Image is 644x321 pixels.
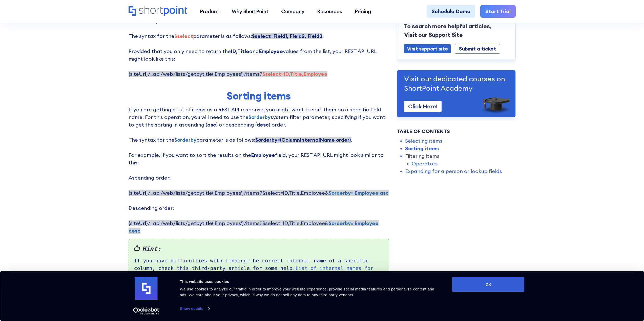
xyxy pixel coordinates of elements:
div: This website uses cookies [180,279,441,285]
a: Expanding for a person or lookup fields [405,167,502,175]
a: Pricing [348,5,378,18]
strong: $orderby [248,114,271,120]
span: We use cookies to analyze our traffic in order to improve your website experience, provide social... [180,287,434,297]
div: Table of Contents [397,128,516,135]
p: If you are getting a list of items as a REST API response, you might want to sort them on a speci... [129,106,389,235]
strong: $select=ID,Title,Employee [262,71,327,77]
a: Usercentrics Cookiebot - opens in a new window [124,307,168,315]
span: {siteUrl}/_api/web/lists/getbytitle('Employees')/items?$select=ID,Title,Employee& [129,190,389,196]
a: List of internal names for SharePoint fields [134,265,373,279]
div: Company [281,8,304,15]
em: Hint: [134,244,384,254]
p: Visit our dedicated courses on ShortPoint Academy [404,74,508,93]
div: If you have difficulties with finding the correct internal name of a specific column, check this ... [129,239,389,285]
strong: $select [174,33,193,39]
strong: asc [207,121,216,128]
img: logo [135,277,158,300]
a: Start Trial [480,5,516,18]
div: Pricing [355,8,371,15]
strong: ID [231,48,236,54]
a: Product [194,5,225,18]
a: Sorting items [405,145,439,152]
h2: Sorting items [164,90,354,102]
button: OK [452,277,525,292]
a: Show details [180,305,210,312]
a: Resources [311,5,348,18]
a: Home [129,6,188,17]
div: Resources [317,8,342,15]
strong: $orderby=(ColumnInternalName order) [255,137,351,143]
a: Click Here! [404,101,442,112]
a: Filtering items [405,152,440,160]
div: Product [200,8,219,15]
strong: Employee [259,48,283,54]
a: Visit support site [404,44,451,53]
strong: $orderby= Employee asc [329,190,389,196]
a: Why ShortPoint [225,5,275,18]
span: {siteUrl}/_api/web/lists/getbytitle('Employees')/items?$select=ID,Title,Employee& [129,220,379,234]
strong: Title [237,48,249,54]
strong: $orderby [174,137,196,143]
a: Submit a ticket [455,44,500,54]
strong: desc [257,121,269,128]
div: Why ShortPoint [232,8,268,15]
strong: $select=Field1, Field2, Field3 [252,33,322,39]
a: Selecting items [405,137,443,145]
a: Schedule Demo [427,5,475,18]
span: {siteUrl}/_api/web/lists/getbytitle('Employees')/items? [129,71,327,77]
a: Operators [412,160,438,167]
strong: Employee [251,152,275,158]
a: Company [275,5,311,18]
p: To search more helpful articles, Visit our Support Site [404,22,508,39]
